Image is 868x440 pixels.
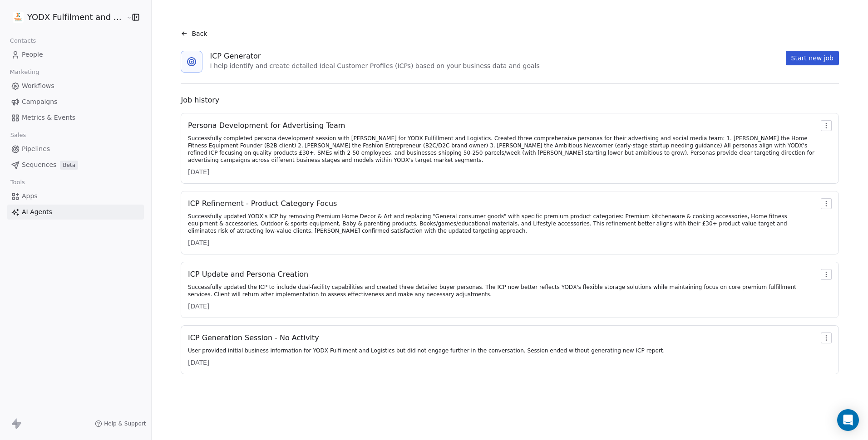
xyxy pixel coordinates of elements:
[210,62,539,71] div: I help identify and create detailed Ideal Customer Profiles (ICPs) based on your business data an...
[22,191,38,201] span: Apps
[6,176,29,189] span: Tools
[22,113,75,122] span: Metrics & Events
[7,142,144,156] a: Pipelines
[786,51,839,65] button: Start new job
[837,409,859,431] div: Open Intercom Messenger
[11,10,120,25] button: YODX Fulfilment and Logistics
[210,51,539,62] div: ICP Generator
[104,420,146,427] span: Help & Support
[192,29,207,38] span: Back
[188,135,817,164] div: Successfully completed persona development session with [PERSON_NAME] for YODX Fulfillment and Lo...
[7,78,144,93] a: Workflows
[7,157,144,172] a: SequencesBeta
[60,161,78,170] span: Beta
[22,160,56,170] span: Sequences
[95,420,146,427] a: Help & Support
[7,189,144,204] a: Apps
[188,358,665,367] div: [DATE]
[188,213,817,235] div: Successfully updated YODX's ICP by removing Premium Home Decor & Art and replacing "General consu...
[6,128,30,142] span: Sales
[6,65,43,79] span: Marketing
[22,144,50,154] span: Pipelines
[188,238,817,247] div: [DATE]
[188,284,817,298] div: Successfully updated the ICP to include dual-facility capabilities and created three detailed buy...
[188,302,817,311] div: [DATE]
[181,95,839,106] div: Job history
[188,347,665,354] div: User provided initial business information for YODX Fulfilment and Logistics but did not engage f...
[22,50,43,59] span: People
[188,269,817,280] div: ICP Update and Persona Creation
[7,110,144,125] a: Metrics & Events
[13,12,24,23] img: YODX%20Logo-RGB%20Social.jpg
[7,94,144,109] a: Campaigns
[188,198,817,209] div: ICP Refinement - Product Category Focus
[27,11,124,23] span: YODX Fulfilment and Logistics
[6,34,40,48] span: Contacts
[22,207,52,217] span: AI Agents
[7,47,144,62] a: People
[188,120,817,131] div: Persona Development for Advertising Team
[22,97,57,107] span: Campaigns
[7,205,144,220] a: AI Agents
[22,81,54,91] span: Workflows
[188,167,817,176] div: [DATE]
[188,332,665,343] div: ICP Generation Session - No Activity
